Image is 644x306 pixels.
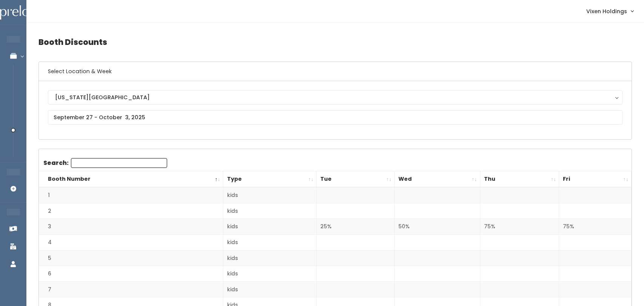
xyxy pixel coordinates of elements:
input: Search: [71,158,167,168]
td: 1 [39,187,223,203]
td: kids [223,235,317,251]
td: 75% [559,219,632,235]
span: Vixen Holdings [586,7,627,15]
td: kids [223,281,317,297]
td: 5 [39,250,223,266]
td: 25% [317,219,395,235]
td: 3 [39,219,223,235]
td: 6 [39,266,223,282]
td: 75% [480,219,559,235]
h4: Booth Discounts [38,32,632,52]
div: [US_STATE][GEOGRAPHIC_DATA] [55,93,615,101]
input: September 27 - October 3, 2025 [48,110,622,125]
th: Thu: activate to sort column ascending [480,171,559,188]
td: kids [223,250,317,266]
h6: Select Location & Week [39,62,632,81]
th: Booth Number: activate to sort column descending [39,171,223,188]
td: 50% [395,219,480,235]
td: kids [223,266,317,282]
th: Wed: activate to sort column ascending [395,171,480,188]
a: Vixen Holdings [579,3,641,19]
th: Tue: activate to sort column ascending [317,171,395,188]
button: [US_STATE][GEOGRAPHIC_DATA] [48,90,622,105]
td: kids [223,187,317,203]
label: Search: [43,158,167,168]
td: kids [223,203,317,219]
td: 2 [39,203,223,219]
td: 4 [39,235,223,251]
th: Fri: activate to sort column ascending [559,171,632,188]
th: Type: activate to sort column ascending [223,171,317,188]
td: kids [223,219,317,235]
td: 7 [39,281,223,297]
